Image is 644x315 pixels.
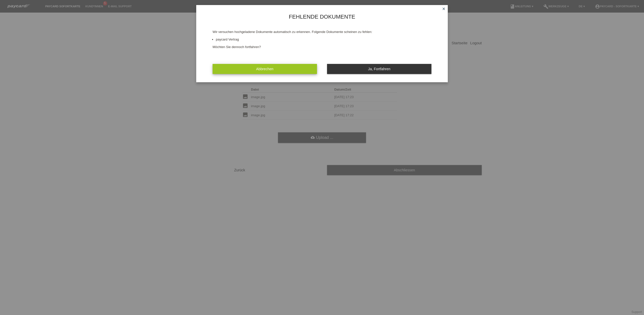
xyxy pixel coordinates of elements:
h1: Fehlende Dokumente [213,14,431,20]
span: Ja, Fortfahren [368,67,390,71]
a: Abbrechen [213,64,317,74]
li: paycard Vertrag [216,37,431,41]
div: Wir versuchen hochgeladene Dokumente automatisch zu erkennen. Folgende Dokumente scheinen zu fehl... [196,5,448,82]
button: Ja, Fortfahren [327,64,431,74]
